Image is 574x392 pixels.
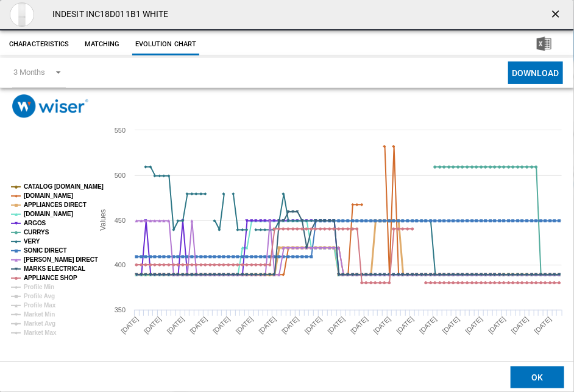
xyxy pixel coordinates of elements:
[24,302,56,309] tspan: Profile Max
[12,94,88,118] img: logo_wiser_300x94.png
[441,315,461,335] tspan: [DATE]
[211,315,232,335] tspan: [DATE]
[24,220,46,226] tspan: ARGOS
[349,315,369,335] tspan: [DATE]
[115,261,126,268] tspan: 400
[24,311,55,318] tspan: Market Min
[24,284,54,290] tspan: Profile Min
[303,315,324,335] tspan: [DATE]
[545,2,569,27] button: getI18NText('BUTTONS.CLOSE_DIALOG')
[166,315,186,335] tspan: [DATE]
[119,315,140,335] tspan: [DATE]
[510,315,530,335] tspan: [DATE]
[487,315,507,335] tspan: [DATE]
[235,315,255,335] tspan: [DATE]
[115,172,126,179] tspan: 500
[326,315,346,335] tspan: [DATE]
[13,68,45,77] div: 3 Months
[76,33,129,55] button: Matching
[24,329,57,336] tspan: Market Max
[511,366,564,388] button: OK
[46,9,169,21] h4: INDESIT INC18D011B1 WHITE
[115,306,126,313] tspan: 350
[24,256,98,263] tspan: [PERSON_NAME] DIRECT
[517,33,571,55] button: Download in Excel
[550,8,564,23] ng-md-icon: getI18NText('BUTTONS.CLOSE_DIALOG')
[6,33,73,55] button: Characteristics
[24,275,77,281] tspan: APPLIANCE SHOP
[24,293,55,299] tspan: Profile Avg
[143,315,163,335] tspan: [DATE]
[280,315,300,335] tspan: [DATE]
[115,127,126,134] tspan: 550
[24,247,66,254] tspan: SONIC DIRECT
[24,320,55,327] tspan: Market Avg
[533,315,553,335] tspan: [DATE]
[257,315,277,335] tspan: [DATE]
[99,209,107,231] tspan: Values
[115,217,126,224] tspan: 450
[395,315,415,335] tspan: [DATE]
[24,238,40,245] tspan: VERY
[508,61,563,84] button: Download
[188,315,208,335] tspan: [DATE]
[24,183,104,190] tspan: CATALOG [DOMAIN_NAME]
[24,201,87,208] tspan: APPLIANCES DIRECT
[372,315,392,335] tspan: [DATE]
[24,211,73,217] tspan: [DOMAIN_NAME]
[10,2,34,27] img: IND-INC18D011B1-A_800x800.jpg
[464,315,484,335] tspan: [DATE]
[418,315,438,335] tspan: [DATE]
[24,229,49,236] tspan: CURRYS
[24,192,73,199] tspan: [DOMAIN_NAME]
[24,265,85,272] tspan: MARKS ELECTRICAL
[537,37,551,51] img: excel-24x24.png
[132,33,200,55] button: Evolution chart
